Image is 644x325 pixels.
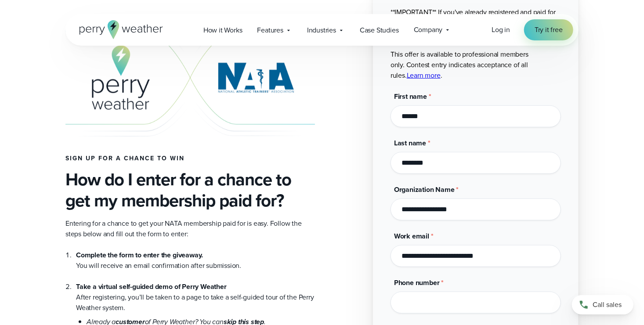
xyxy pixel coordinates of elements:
span: First name [394,91,427,101]
span: Industries [307,25,336,36]
span: Company [414,25,443,35]
a: Try it free [524,19,573,40]
strong: Complete the form to enter the giveaway. [76,250,203,260]
span: Features [257,25,283,36]
span: Last name [394,138,426,148]
h4: Sign up for a chance to win [65,155,315,162]
span: How it Works [203,25,242,36]
span: Try it free [535,25,563,35]
p: Entering for a chance to get your NATA membership paid for is easy. Follow the steps below and fi... [65,218,315,239]
strong: Take a virtual self-guided demo of Perry Weather [76,282,227,292]
p: **IMPORTANT** If you've already registered and paid for your 2026 NATA membership, you're not eli... [391,7,561,81]
span: Work email [394,231,429,241]
span: Phone number [394,278,440,288]
a: Case Studies [352,21,406,39]
span: Organization Name [394,184,455,195]
span: Log in [492,25,510,35]
h3: How do I enter for a chance to get my membership paid for? [65,169,315,211]
a: Log in [492,25,510,35]
a: How it Works [196,21,250,39]
a: Learn more [407,70,441,80]
a: Call sales [572,295,633,314]
span: Call sales [593,300,622,310]
li: You will receive an email confirmation after submission. [76,250,315,271]
span: Case Studies [360,25,399,36]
